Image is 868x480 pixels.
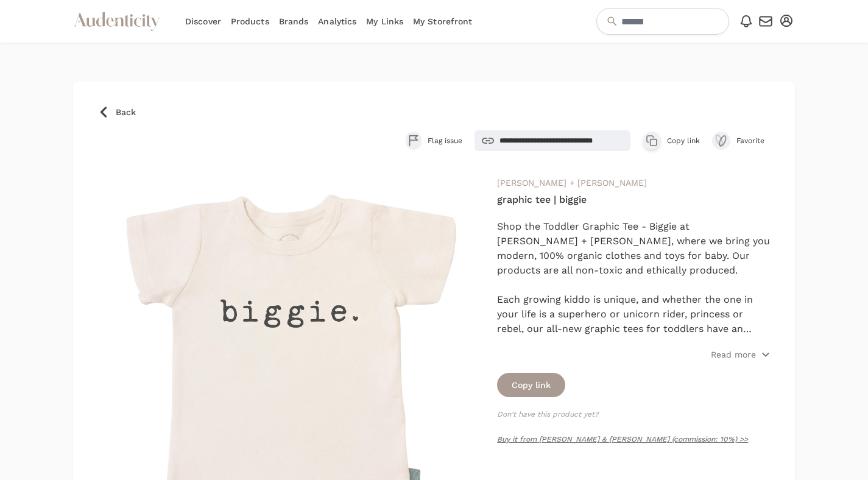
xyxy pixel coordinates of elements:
p: Read more [711,348,756,361]
button: Flag issue [406,132,462,150]
span: Favorite [736,136,771,146]
span: Flag issue [428,136,462,146]
a: Buy it from [PERSON_NAME] & [PERSON_NAME] (commission: 10%) >> [497,435,748,443]
button: Copy link [643,132,700,150]
h4: graphic tee | biggie [497,192,771,207]
a: Back [97,106,771,118]
button: Favorite [712,132,771,150]
span: Copy link [667,136,700,146]
span: Back [116,106,136,118]
a: [PERSON_NAME] + [PERSON_NAME] [497,178,647,188]
button: Copy link [497,373,565,397]
button: Read more [711,348,771,361]
div: Shop the Toddler Graphic Tee - Biggie at [PERSON_NAME] + [PERSON_NAME], where we bring you modern... [497,219,771,336]
p: Don't have this product yet? [497,409,771,419]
